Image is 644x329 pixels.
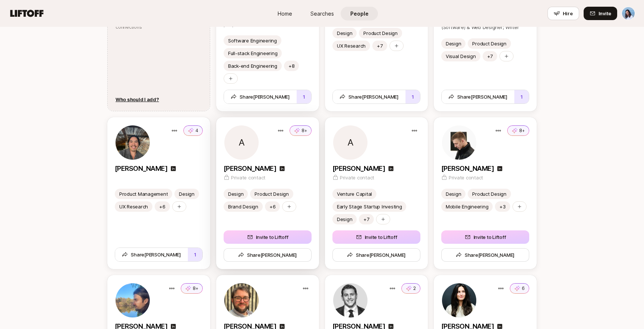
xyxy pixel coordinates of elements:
p: Product Design [255,190,288,198]
a: 8+[PERSON_NAME]Private contactDesignProduct DesignMobile Engineering+3Invite to LiftoffShare[PERS... [434,117,537,269]
a: A[PERSON_NAME]Private contactVenture CapitalEarly Stage Startup InvestingDesign+7Invite to Liftof... [325,117,428,269]
div: Who should I add? [116,96,159,103]
button: 4 [183,125,203,136]
p: engineer & team lead who loves people & stories [224,13,312,28]
img: b678d3b5_0214_4539_8c86_a8bc6885da36.jpg [442,125,476,160]
span: Home [278,10,292,17]
button: 6 [510,283,529,294]
span: Share [PERSON_NAME] [347,251,406,259]
p: UX Research [119,203,148,210]
button: 1 [405,90,420,103]
p: Private contact [449,174,483,181]
p: Software Engineering [228,37,277,44]
p: +6 [269,203,275,210]
p: +3 [499,203,505,210]
button: Invite to Liftoff [441,230,529,244]
p: (Software) & Web Designer; Writer [441,23,529,31]
p: Mobile Engineering [446,203,488,210]
p: Design [228,190,243,198]
span: Hire [563,10,573,17]
span: Share [PERSON_NAME] [340,93,398,100]
button: 8+ [181,283,203,294]
span: Searches [310,10,334,17]
p: Design [337,215,352,223]
button: 1 [514,90,529,103]
p: Early Stage Startup Investing [337,203,402,210]
p: +7 [377,42,382,49]
a: Searches [303,7,341,20]
button: 1 [297,90,311,103]
a: A8+[PERSON_NAME]Private contactDesignProduct DesignBrand Design+6Invite to LiftoffShare[PERSON_NAME] [216,117,319,269]
button: Share[PERSON_NAME] [115,248,188,261]
button: Hire [547,7,579,20]
button: Invite to Liftoff [332,230,420,244]
p: Product Management [119,190,168,198]
a: Home [266,7,303,20]
p: Design [446,40,461,47]
img: Dan Tase [622,7,635,20]
p: Brand Design [228,203,258,210]
p: 2 [413,285,416,292]
p: +7 [363,215,369,223]
button: Share[PERSON_NAME] [442,90,514,103]
p: [PERSON_NAME] [441,163,494,174]
img: 8994a476_064a_42ab_81d5_5ef98a6ab92d.jpg [116,125,150,160]
button: 2 [401,283,420,294]
p: Back-end Engineering [228,62,277,70]
p: 6 [522,285,525,292]
a: 4[PERSON_NAME]Product ManagementDesignUX Research+6Share[PERSON_NAME]1 [107,117,210,269]
p: [PERSON_NAME] [224,163,276,174]
button: Share[PERSON_NAME] [441,248,529,262]
p: Visual Design [446,52,476,60]
img: 857ed517_138b_4604_b823_6d4c04eab7db.jpg [333,283,367,317]
button: Share[PERSON_NAME] [224,248,312,262]
span: Share [PERSON_NAME] [231,93,290,100]
p: 4 [195,127,198,134]
div: UX Research [337,42,366,49]
p: Design [337,29,352,37]
p: Product Design [472,190,506,198]
p: Design [179,190,194,198]
div: Product Design [472,40,506,47]
button: 8+ [507,125,529,136]
span: Share [PERSON_NAME] [122,251,181,258]
p: [PERSON_NAME] [332,163,385,174]
p: Full-stack Engineering [228,49,277,57]
p: Private contact [231,174,265,181]
button: Invite [584,7,617,20]
button: Invite to Liftoff [224,230,312,244]
div: +7 [487,52,493,60]
p: Design [446,190,461,198]
p: Product Design [363,29,397,37]
p: +6 [159,203,165,210]
p: Venture Capital [337,190,372,198]
p: [PERSON_NAME] [115,163,167,174]
button: Dan Tase [622,7,635,20]
p: 8+ [302,127,307,134]
a: People [341,7,378,20]
img: c7e21d02_fcf1_4905_920a_35301ca4bd70.jpg [442,283,476,317]
span: Invite [599,10,611,17]
p: A [347,138,354,147]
